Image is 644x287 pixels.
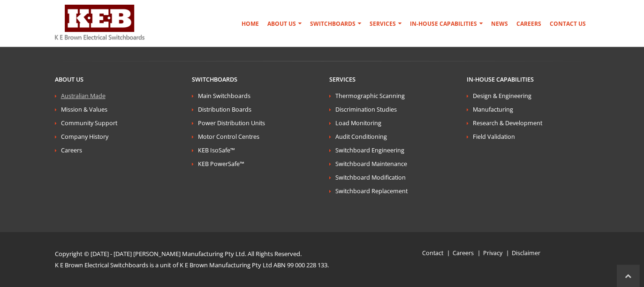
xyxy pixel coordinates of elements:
a: Switchboard Replacement [335,187,408,195]
a: In-house Capabilities [406,15,486,33]
a: Distribution Boards [198,106,251,113]
a: Switchboard Engineering [335,146,404,154]
p: Copyright © [DATE] - [DATE] [PERSON_NAME] Manufacturing Pty Ltd. All Rights Reserved. [55,248,361,259]
a: Main Switchboards [198,92,250,100]
a: Mission & Values [61,106,107,113]
a: About Us [264,15,305,33]
a: Switchboard Maintenance [335,160,407,168]
a: Privacy [483,249,502,257]
a: Design & Engineering [472,92,531,100]
a: News [487,15,512,33]
a: Australian Made [61,92,106,100]
a: Research & Development [472,119,542,127]
a: Motor Control Centres [198,133,259,141]
a: KEB PowerSafe™ [198,160,244,168]
a: KEB IsoSafe™ [198,146,235,154]
a: Thermographic Scanning [335,92,405,100]
a: Services [329,76,356,83]
a: Manufacturing [472,106,513,113]
a: Switchboard Modification [335,174,406,181]
a: Home [238,15,263,33]
a: Discrimination Studies [335,106,397,113]
a: Power Distribution Units [198,119,265,127]
a: Audit Conditioning [335,133,387,141]
a: Services [366,15,405,33]
a: Switchboards [306,15,365,33]
img: K E Brown Electrical Switchboards [55,5,144,40]
p: K E Brown Electrical Switchboards is a unit of K E Brown Manufacturing Pty Ltd ABN 99 000 228 133. [55,259,361,271]
a: Disclaimer [511,249,540,257]
a: Company History [61,133,108,141]
a: Load Monitoring [335,119,381,127]
a: Field Validation [472,133,515,141]
a: Careers [452,249,473,257]
a: Careers [61,146,82,154]
a: Community Support [61,119,117,127]
a: About Us [55,76,83,83]
a: Switchboards [192,76,237,83]
a: Contact Us [546,15,590,33]
a: In-house Capabilities [466,76,533,83]
a: Careers [513,15,545,33]
a: Contact [422,249,443,257]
